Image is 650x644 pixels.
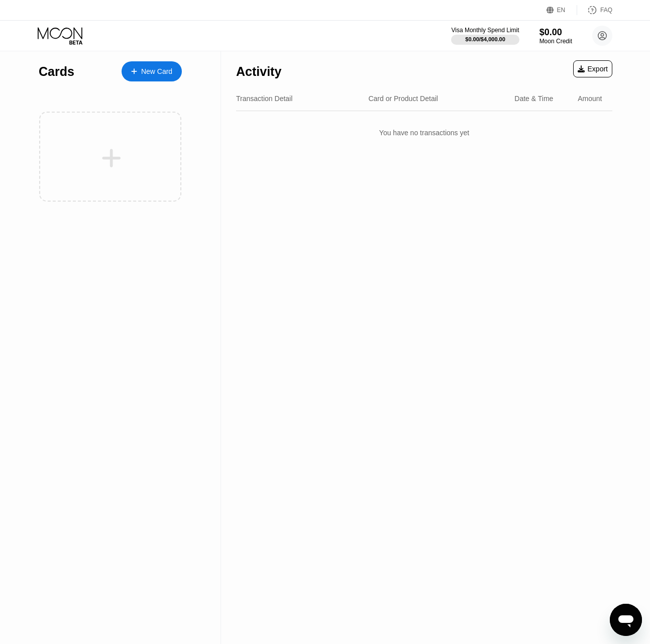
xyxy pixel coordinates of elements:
div: Visa Monthly Spend Limit [451,27,519,34]
div: You have no transactions yet [236,119,612,147]
div: Amount [578,95,602,103]
div: Export [578,65,608,73]
div: Activity [236,64,281,79]
div: Transaction Detail [236,95,292,103]
div: EN [547,5,577,15]
div: $0.00 [539,27,572,38]
div: New Card [141,67,172,76]
div: $0.00 / $4,000.00 [465,36,505,42]
div: EN [557,7,566,14]
div: Date & Time [514,95,553,103]
div: New Card [122,61,182,81]
div: Export [573,60,612,77]
div: Moon Credit [539,38,572,45]
div: Cards [39,64,74,79]
div: FAQ [600,7,612,14]
div: FAQ [577,5,612,15]
div: $0.00Moon Credit [539,27,572,45]
div: Card or Product Detail [368,95,438,103]
div: Visa Monthly Spend Limit$0.00/$4,000.00 [451,27,519,45]
iframe: Button to launch messaging window [610,604,642,636]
